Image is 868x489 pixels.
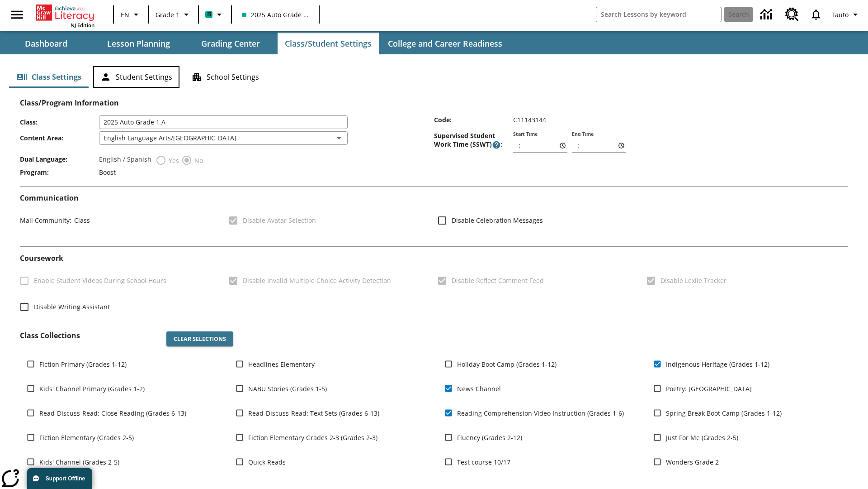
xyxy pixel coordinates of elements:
span: Indigenous Heritage (Grades 1-12) [666,360,769,369]
span: Content Area : [20,134,99,142]
label: Start Time [513,131,538,138]
span: No [192,156,203,165]
label: End Time [572,131,594,138]
span: Holiday Boot Camp (Grades 1-12) [457,360,557,369]
button: Support Offline [27,468,92,489]
button: Profile/Settings [828,6,864,23]
span: Disable Lexile Tracker [660,276,726,285]
span: Kids' Channel Primary (Grades 1-2) [39,384,145,393]
span: Disable Avatar Selection [243,216,316,225]
span: Class : [20,118,99,126]
label: English / Spanish [99,155,151,166]
span: Tauto [831,10,849,19]
span: Headlines Elementary [248,360,315,369]
span: Disable Reflect Comment Feed [452,276,544,285]
button: Language: EN, Select a language [117,6,146,23]
button: Grade: Grade 1, Select a grade [152,6,195,23]
div: English Language Arts/[GEOGRAPHIC_DATA] [99,131,348,145]
h2: Communication [20,194,848,202]
span: Fiction Elementary Grades 2-3 (Grades 2-3) [248,433,377,442]
div: Class/Program Information [20,107,848,179]
button: Boost Class color is teal. Change class color [202,6,228,23]
h2: Class Collections [20,331,159,340]
span: Read-Discuss-Read: Close Reading (Grades 6-13) [39,408,186,418]
button: Grading Center [185,33,276,54]
button: Supervised Student Work Time is the timeframe when students can take LevelSet and when lessons ar... [492,140,501,149]
button: College and Career Readiness [381,33,509,54]
span: Class [71,216,90,225]
span: Disable Celebration Messages [452,216,543,225]
div: Class Collections [20,324,848,483]
button: Class/Student Settings [278,33,379,54]
input: search field [596,7,721,22]
span: Fiction Elementary (Grades 2-5) [39,433,134,442]
span: Fiction Primary (Grades 1-12) [39,360,127,369]
span: NJ Edition [71,22,94,29]
span: Disable Invalid Multiple Choice Activity Detection [243,276,391,285]
span: Wonders Grade 2 [666,457,719,467]
span: Yes [166,156,179,165]
span: C11143144 [513,115,546,124]
a: Data Center [755,2,780,27]
span: Dual Language : [20,155,99,163]
span: 2025 Auto Grade 1 A [242,10,309,19]
span: Quick Reads [248,457,286,467]
span: Fluency (Grades 2-12) [457,433,522,442]
h2: Class/Program Information [20,99,848,107]
button: Class Settings [9,66,89,88]
div: Communication [20,194,848,239]
span: Enable Student Videos During School Hours [34,276,166,285]
a: Home [36,4,94,22]
button: Dashboard [1,33,91,54]
span: Spring Break Boot Camp (Grades 1-12) [666,408,782,418]
span: Disable Writing Assistant [34,302,110,312]
span: Poetry: [GEOGRAPHIC_DATA] [666,384,752,393]
span: Supervised Student Work Time (SSWT) : [434,131,513,149]
span: Just For Me (Grades 2-5) [666,433,738,442]
button: School Settings [184,66,266,88]
a: Resource Center, Will open in new tab [780,2,804,27]
div: Home [36,3,94,29]
input: Class [99,115,348,129]
span: Test course 10/17 [457,457,510,467]
button: Student Settings [93,66,179,88]
div: Class/Student Settings [9,66,859,88]
span: Program : [20,168,99,177]
span: Boost [99,168,116,177]
span: Mail Community : [20,216,71,225]
span: NABU Stories (Grades 1-5) [248,384,327,393]
span: Kids' Channel (Grades 2-5) [39,457,119,467]
button: Open side menu [4,1,30,28]
div: Coursework [20,254,848,316]
button: Clear Selections [166,331,233,347]
span: Code : [434,115,513,124]
span: Read-Discuss-Read: Text Sets (Grades 6-13) [248,408,379,418]
a: Notifications [804,3,828,26]
span: Grade 1 [156,10,179,19]
h2: Course work [20,254,848,263]
span: B [207,9,211,20]
button: Lesson Planning [93,33,184,54]
span: Support Offline [46,475,85,482]
span: News Channel [457,384,501,393]
span: Reading Comprehension Video Instruction (Grades 1-6) [457,408,624,418]
span: EN [121,10,129,19]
